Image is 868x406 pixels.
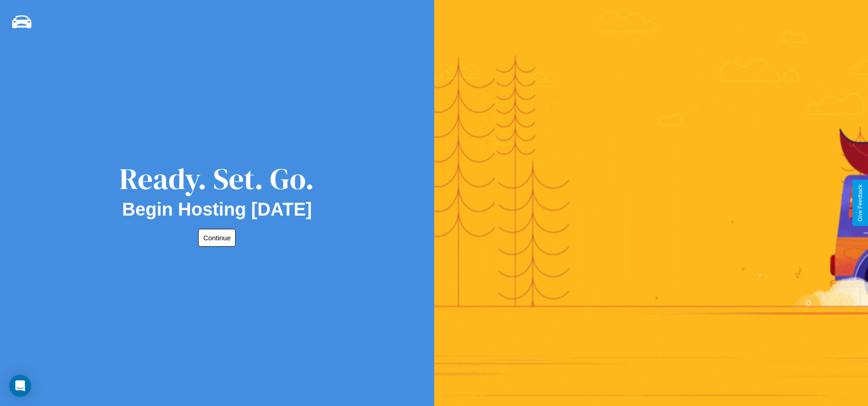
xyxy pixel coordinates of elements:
div: Ready. Set. Go. [119,158,314,199]
div: Give Feedback [857,184,863,222]
div: Open Intercom Messenger [9,375,31,397]
button: Continue [198,229,236,247]
h2: Begin Hosting [DATE] [122,199,312,220]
